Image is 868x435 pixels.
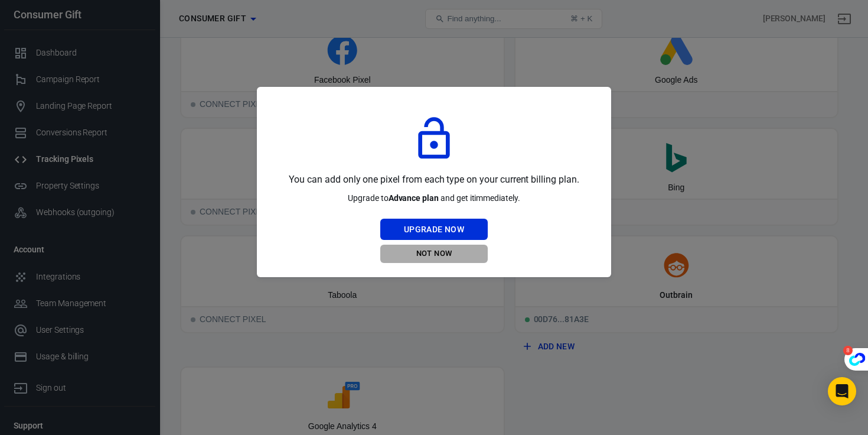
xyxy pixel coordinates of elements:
button: Upgrade Now [380,219,488,241]
strong: Advance plan [389,193,439,203]
p: You can add only one pixel from each type on your current billing plan. [289,172,579,187]
p: Upgrade to and get it immediately. [348,192,520,204]
div: Open Intercom Messenger [828,377,856,405]
button: Not Now [380,245,488,263]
